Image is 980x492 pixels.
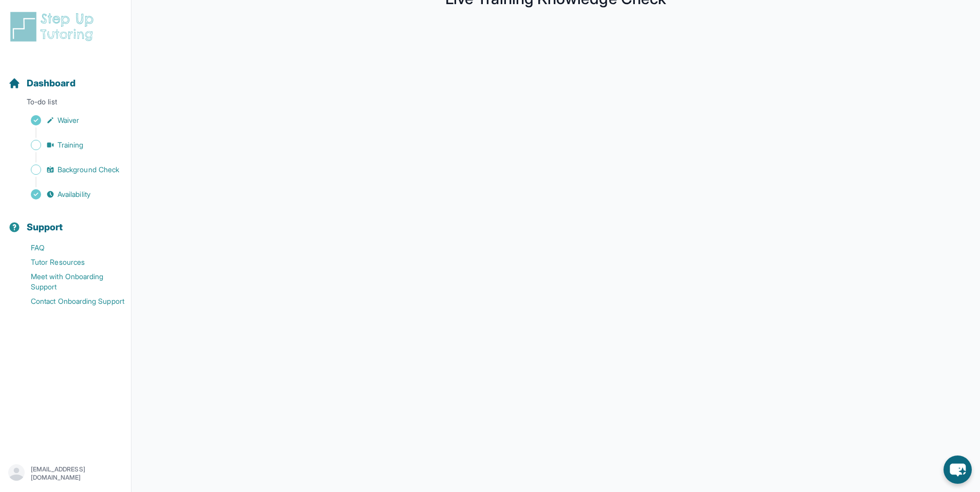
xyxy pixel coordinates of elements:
span: Dashboard [27,76,76,90]
a: Training [8,138,131,152]
button: chat-button [944,455,972,484]
a: Waiver [8,113,131,127]
span: Availability [58,189,90,199]
a: Meet with Onboarding Support [8,269,131,294]
span: Waiver [58,115,79,125]
img: logo [8,10,100,43]
a: Dashboard [8,76,76,90]
button: Support [4,204,127,239]
a: Background Check [8,162,131,177]
a: Availability [8,187,131,202]
span: Background Check [58,165,119,175]
button: [EMAIL_ADDRESS][DOMAIN_NAME] [8,464,123,483]
a: Contact Onboarding Support [8,294,131,308]
span: Training [58,140,84,150]
p: To-do list [4,97,127,111]
a: FAQ [8,241,131,255]
span: Support [27,220,63,234]
iframe: Live Training Knowledge Check Form [227,33,884,455]
button: Dashboard [4,60,127,95]
p: [EMAIL_ADDRESS][DOMAIN_NAME] [31,465,123,482]
a: Tutor Resources [8,255,131,269]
